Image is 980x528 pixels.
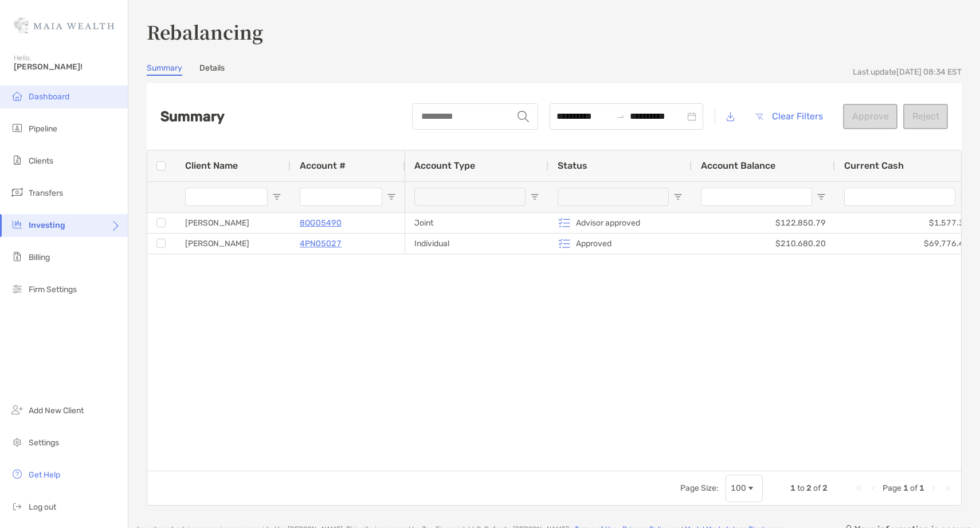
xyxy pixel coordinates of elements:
[822,483,828,493] span: 2
[29,502,56,512] span: Log out
[14,62,121,72] span: [PERSON_NAME]!
[813,483,821,493] span: of
[835,234,978,254] div: $69,776.44
[731,483,746,493] div: 100
[10,250,24,263] img: billing icon
[844,160,904,171] span: Current Cash
[692,234,835,254] div: $210,680.20
[10,467,24,481] img: get-help icon
[943,484,952,493] div: Last Page
[160,108,225,125] h2: Summary
[883,483,901,493] span: Page
[869,484,878,493] div: Previous Page
[960,192,969,201] button: Open Filter Menu
[29,124,57,134] span: Pipeline
[929,484,938,493] div: Next Page
[680,483,719,493] div: Page Size:
[300,188,382,206] input: Account # Filter Input
[405,213,548,233] div: Joint
[147,63,182,76] a: Summary
[10,282,24,296] img: firm-settings icon
[616,112,625,121] span: to
[300,236,342,251] a: 4PN05027
[726,475,763,502] div: Page Size
[616,112,625,121] span: swap-right
[176,234,291,254] div: [PERSON_NAME]
[10,218,24,231] img: investing icon
[10,185,24,199] img: transfers icon
[530,192,539,201] button: Open Filter Menu
[29,253,50,262] span: Billing
[29,285,77,294] span: Firm Settings
[701,160,775,171] span: Account Balance
[701,188,812,206] input: Account Balance Filter Input
[558,160,587,171] span: Status
[29,188,63,198] span: Transfers
[855,484,864,493] div: First Page
[558,216,571,230] img: icon status
[272,192,281,201] button: Open Filter Menu
[199,63,225,76] a: Details
[10,499,24,513] img: logout icon
[414,160,475,171] span: Account Type
[903,483,908,493] span: 1
[817,192,826,201] button: Open Filter Menu
[919,483,924,493] span: 1
[797,483,805,493] span: to
[29,406,84,416] span: Add New Client
[576,236,611,251] p: Approved
[806,483,812,493] span: 2
[853,67,962,77] div: Last update [DATE] 08:34 EST
[29,438,59,448] span: Settings
[518,111,529,122] img: input icon
[692,213,835,233] div: $122,850.79
[185,160,238,171] span: Client Name
[405,234,548,254] div: Individual
[300,216,342,230] a: 8OG05490
[673,192,683,201] button: Open Filter Menu
[10,89,24,103] img: dashboard icon
[10,121,24,135] img: pipeline icon
[176,213,291,233] div: [PERSON_NAME]
[10,153,24,167] img: clients icon
[147,18,962,45] h3: Rebalancing
[755,113,763,120] img: button icon
[10,435,24,449] img: settings icon
[29,92,69,102] span: Dashboard
[746,104,832,129] button: Clear Filters
[558,236,571,250] img: icon status
[387,192,396,201] button: Open Filter Menu
[300,160,346,171] span: Account #
[910,483,918,493] span: of
[29,156,53,166] span: Clients
[576,216,640,230] p: Advisor approved
[29,470,60,480] span: Get Help
[185,188,268,206] input: Client Name Filter Input
[29,220,65,230] span: Investing
[835,213,978,233] div: $1,577.32
[844,188,955,206] input: Current Cash Filter Input
[14,5,114,46] img: Zoe Logo
[790,483,795,493] span: 1
[10,403,24,417] img: add_new_client icon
